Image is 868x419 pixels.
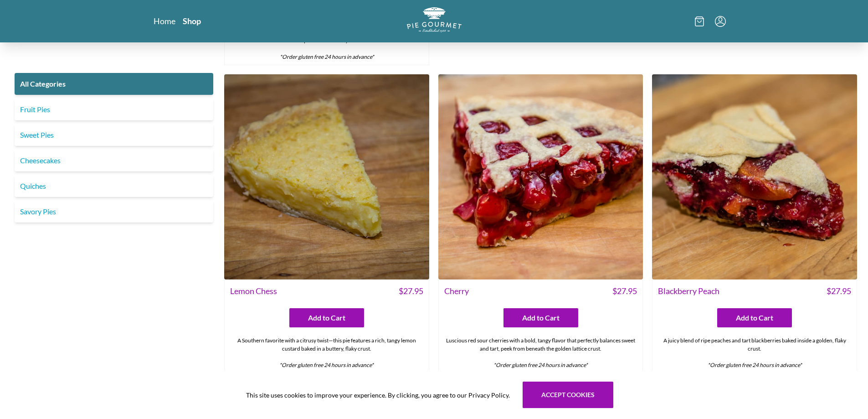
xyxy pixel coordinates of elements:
button: Menu [715,16,726,27]
div: A Southern favorite with a citrusy twist—this pie features a rich, tangy lemon custard baked in a... [225,333,429,373]
img: Cherry [438,74,643,279]
em: *Order gluten free 24 hours in advance* [493,362,588,368]
span: Lemon Chess [230,285,277,297]
a: Quiches [15,175,213,197]
a: Shop [183,16,201,26]
a: Logo [407,7,462,35]
a: Cheesecakes [15,150,213,171]
span: $ 27.95 [612,285,637,297]
em: *Order gluten free 24 hours in advance* [280,53,374,60]
div: A juicy blend of ripe peaches and tart blackberries baked inside a golden, flaky crust. [652,333,857,373]
em: *Order gluten free 24 hours in advance* [279,362,374,368]
a: Home [154,16,175,26]
span: Blackberry Peach [658,285,719,297]
img: Blackberry Peach [652,74,857,279]
a: Fruit Pies [15,98,213,120]
span: $ 27.95 [399,285,423,297]
div: Luscious red sour cherries with a bold, tangy flavor that perfectly balances sweet and tart, peek... [439,333,643,381]
button: Accept cookies [523,382,613,408]
span: Cherry [444,285,469,297]
span: Add to Cart [522,312,560,323]
span: Add to Cart [736,312,773,323]
img: Lemon Chess [224,74,429,279]
button: Add to Cart [289,308,364,327]
a: All Categories [15,73,213,95]
span: Add to Cart [308,312,345,323]
img: logo [407,7,462,32]
em: *Order gluten free 24 hours in advance* [708,362,802,368]
a: Sweet Pies [15,124,213,146]
span: This site uses cookies to improve your experience. By clicking, you agree to our Privacy Policy. [246,390,510,400]
button: Add to Cart [503,308,578,327]
span: $ 27.95 [827,285,851,297]
button: Add to Cart [717,308,792,327]
a: Savory Pies [15,201,213,222]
